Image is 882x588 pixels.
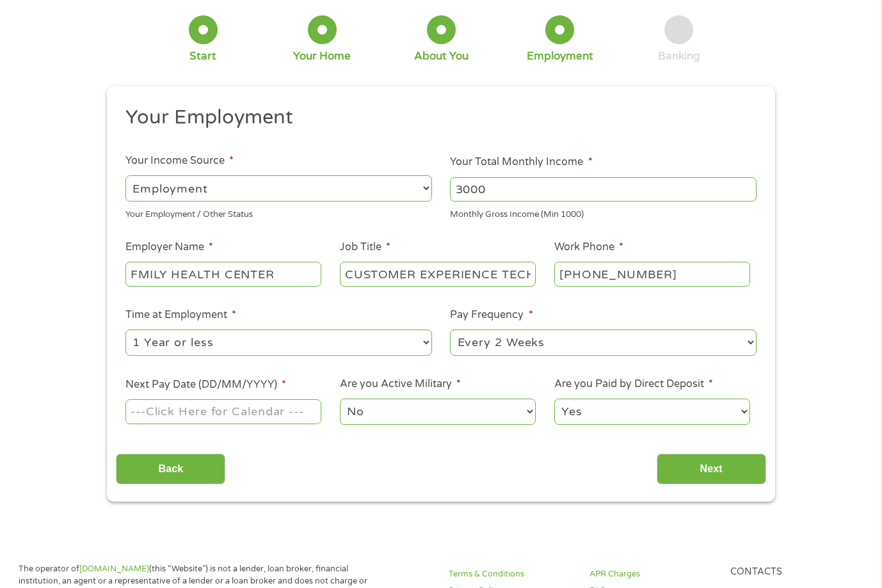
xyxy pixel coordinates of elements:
[589,568,715,580] a: APR Charges
[189,49,216,63] div: Start
[527,49,593,63] div: Employment
[125,399,321,424] input: ---Click Here for Calendar ---
[450,308,533,322] label: Pay Frequency
[116,454,225,485] input: Back
[449,568,574,580] a: Terms & Conditions
[125,308,236,322] label: Time at Employment
[657,454,766,485] input: Next
[658,49,700,63] div: Banking
[414,49,469,63] div: About You
[125,105,748,131] h2: Your Employment
[554,241,623,254] label: Work Phone
[125,262,321,286] input: Walmart
[125,378,286,392] label: Next Pay Date (DD/MM/YYYY)
[293,49,351,63] div: Your Home
[340,262,536,286] input: Cashier
[730,566,856,578] h4: Contacts
[125,241,213,254] label: Employer Name
[554,377,713,391] label: Are you Paid by Direct Deposit
[554,262,750,286] input: (231) 754-4010
[450,155,592,169] label: Your Total Monthly Income
[125,154,234,168] label: Your Income Source
[79,564,149,574] a: [DOMAIN_NAME]
[340,241,390,254] label: Job Title
[125,204,432,221] div: Your Employment / Other Status
[450,177,757,202] input: 1800
[450,204,757,221] div: Monthly Gross Income (Min 1000)
[340,377,461,391] label: Are you Active Military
